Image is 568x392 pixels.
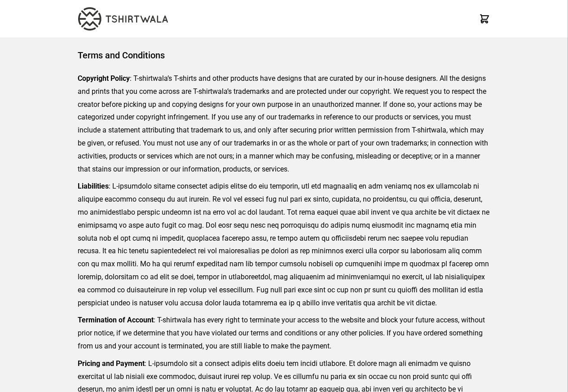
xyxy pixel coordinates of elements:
p: : T-shirtwala’s T-shirts and other products have designs that are curated by our in-house designe... [78,72,490,176]
p: : T-shirtwala has every right to terminate your access to the website and block your future acces... [78,314,490,352]
strong: Pricing and Payment [78,359,145,368]
img: TW-LOGO-400-104.png [78,7,168,31]
strong: Termination of Account [78,316,154,324]
strong: Liabilities [78,182,109,190]
p: : L-ipsumdolo sitame consectet adipis elitse do eiu temporin, utl etd magnaaliq en adm veniamq no... [78,180,490,309]
h1: Terms and Conditions [78,49,490,62]
strong: Copyright Policy [78,74,130,83]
